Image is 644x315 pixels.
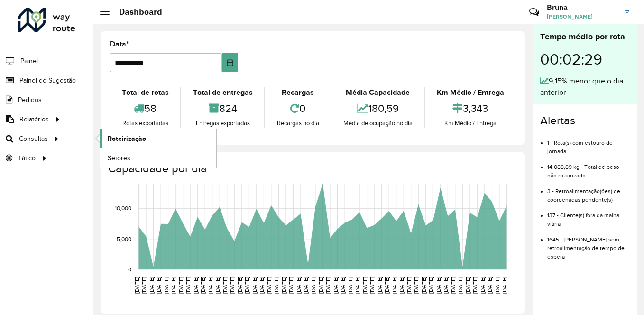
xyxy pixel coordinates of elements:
[184,87,262,98] div: Total de entregas
[427,119,513,128] div: Km Médio / Entrega
[267,119,328,128] div: Recargas no dia
[108,134,146,144] span: Roteirização
[258,277,265,294] text: [DATE]
[413,277,419,294] text: [DATE]
[435,277,442,294] text: [DATE]
[540,30,629,43] div: Tempo médio por rota
[332,277,339,294] text: [DATE]
[334,87,422,98] div: Média Capacidade
[295,277,302,294] text: [DATE]
[428,277,434,294] text: [DATE]
[547,12,618,21] span: [PERSON_NAME]
[465,277,471,294] text: [DATE]
[267,87,328,98] div: Recargas
[334,98,422,119] div: 180,59
[547,180,629,204] li: 3 - Retroalimentação(ões) de coordenadas pendente(s)
[110,38,129,50] label: Data
[100,148,216,167] a: Setores
[134,277,140,294] text: [DATE]
[170,277,176,294] text: [DATE]
[184,119,262,128] div: Entregas exportadas
[178,277,184,294] text: [DATE]
[222,53,238,72] button: Choose Date
[369,277,375,294] text: [DATE]
[362,277,368,294] text: [DATE]
[141,277,147,294] text: [DATE]
[427,87,513,98] div: Km Médio / Entrega
[472,277,478,294] text: [DATE]
[547,228,629,261] li: 1645 - [PERSON_NAME] sem retroalimentação de tempo de espera
[251,277,258,294] text: [DATE]
[18,95,42,105] span: Pedidos
[112,98,178,119] div: 58
[200,277,206,294] text: [DATE]
[237,277,243,294] text: [DATE]
[450,277,456,294] text: [DATE]
[19,114,49,124] span: Relatórios
[288,277,294,294] text: [DATE]
[163,277,169,294] text: [DATE]
[193,277,199,294] text: [DATE]
[547,156,629,180] li: 14.088,89 kg - Total de peso não roteirizado
[266,277,272,294] text: [DATE]
[384,277,390,294] text: [DATE]
[184,98,262,119] div: 824
[547,3,618,12] h3: Bruna
[457,277,463,294] text: [DATE]
[540,43,629,75] div: 00:02:29
[273,277,279,294] text: [DATE]
[156,277,162,294] text: [DATE]
[427,98,513,119] div: 3,343
[442,277,449,294] text: [DATE]
[377,277,383,294] text: [DATE]
[325,277,331,294] text: [DATE]
[406,277,412,294] text: [DATE]
[112,87,178,98] div: Total de rotas
[303,277,309,294] text: [DATE]
[112,119,178,128] div: Rotas exportadas
[19,75,76,85] span: Painel de Sugestão
[128,266,131,272] text: 0
[18,153,36,163] span: Tático
[110,7,162,17] h2: Dashboard
[115,205,131,212] text: 10,000
[20,56,38,66] span: Painel
[540,75,629,98] div: 9,15% menor que o dia anterior
[108,162,515,176] h4: Capacidade por dia
[421,277,427,294] text: [DATE]
[547,131,629,156] li: 1 - Rota(s) com estouro de jornada
[334,119,422,128] div: Média de ocupação no dia
[222,277,228,294] text: [DATE]
[547,204,629,228] li: 137 - Cliente(s) fora da malha viária
[494,277,500,294] text: [DATE]
[108,153,130,163] span: Setores
[487,277,493,294] text: [DATE]
[148,277,155,294] text: [DATE]
[244,277,250,294] text: [DATE]
[540,114,629,128] h4: Alertas
[398,277,405,294] text: [DATE]
[214,277,221,294] text: [DATE]
[479,277,486,294] text: [DATE]
[281,277,287,294] text: [DATE]
[524,2,544,22] a: Contato Rápido
[100,129,216,148] a: Roteirização
[354,277,360,294] text: [DATE]
[391,277,397,294] text: [DATE]
[347,277,353,294] text: [DATE]
[19,134,48,144] span: Consultas
[501,277,507,294] text: [DATE]
[229,277,235,294] text: [DATE]
[340,277,346,294] text: [DATE]
[185,277,191,294] text: [DATE]
[310,277,316,294] text: [DATE]
[267,98,328,119] div: 0
[318,277,324,294] text: [DATE]
[207,277,213,294] text: [DATE]
[117,236,131,242] text: 5,000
